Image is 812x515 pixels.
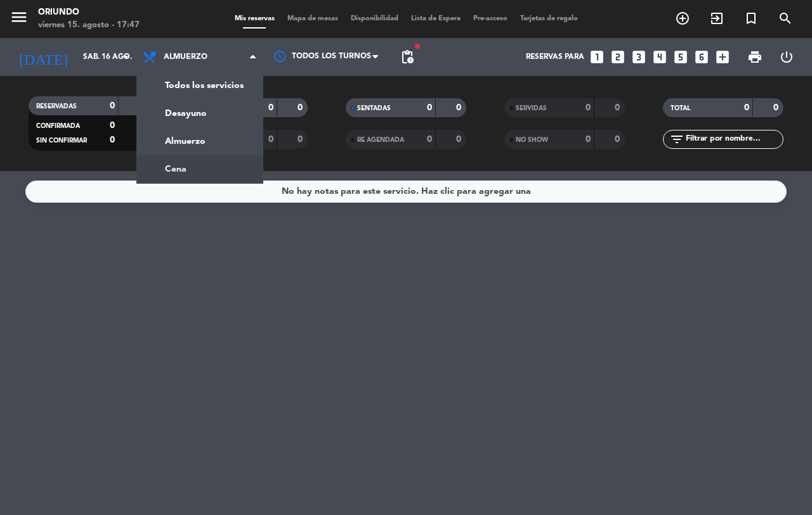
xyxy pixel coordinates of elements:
[610,49,626,65] i: looks_two
[10,8,29,31] button: menu
[586,103,591,112] strong: 0
[714,49,731,65] i: add_box
[118,49,133,65] i: arrow_drop_down
[344,15,405,22] span: Disponibilidad
[38,6,140,19] div: Oriundo
[652,49,668,65] i: looks_4
[684,132,783,146] input: Filtrar por nombre...
[671,105,690,111] span: TOTAL
[36,123,80,129] span: CONFIRMADA
[110,136,115,144] strong: 0
[10,43,77,71] i: [DATE]
[516,137,548,143] span: NO SHOW
[693,49,710,65] i: looks_6
[526,53,584,61] span: Reservas para
[36,103,77,110] span: RESERVADAS
[456,103,464,112] strong: 0
[672,49,689,65] i: looks_5
[456,135,464,144] strong: 0
[779,49,794,65] i: power_settings_new
[137,155,263,183] a: Cena
[631,49,647,65] i: looks_3
[516,105,547,111] span: SERVIDAS
[38,19,140,32] div: viernes 15. agosto - 17:47
[110,121,115,130] strong: 0
[669,132,684,147] i: filter_list
[268,135,273,144] strong: 0
[414,42,421,50] span: fiber_manual_record
[137,99,263,127] a: Desayuno
[282,184,531,199] div: No hay notas para este servicio. Haz clic para agregar una
[615,103,622,112] strong: 0
[709,11,724,26] i: exit_to_app
[743,11,759,26] i: turned_in_not
[268,103,273,112] strong: 0
[164,53,207,61] span: Almuerzo
[427,135,432,144] strong: 0
[405,15,467,22] span: Lista de Espera
[675,11,690,26] i: add_circle_outline
[615,135,622,144] strong: 0
[467,15,514,22] span: Pre-acceso
[228,15,281,22] span: Mis reservas
[773,103,781,112] strong: 0
[357,137,404,143] span: RE AGENDADA
[747,49,763,65] span: print
[298,103,305,112] strong: 0
[771,38,802,76] div: LOG OUT
[298,135,305,144] strong: 0
[36,137,87,144] span: SIN CONFIRMAR
[778,11,793,26] i: search
[400,49,415,65] span: pending_actions
[137,72,263,99] a: Todos los servicios
[357,105,391,111] span: SENTADAS
[10,8,29,27] i: menu
[586,135,591,144] strong: 0
[137,127,263,155] a: Almuerzo
[281,15,344,22] span: Mapa de mesas
[514,15,584,22] span: Tarjetas de regalo
[110,101,115,110] strong: 0
[589,49,605,65] i: looks_one
[744,103,749,112] strong: 0
[427,103,432,112] strong: 0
